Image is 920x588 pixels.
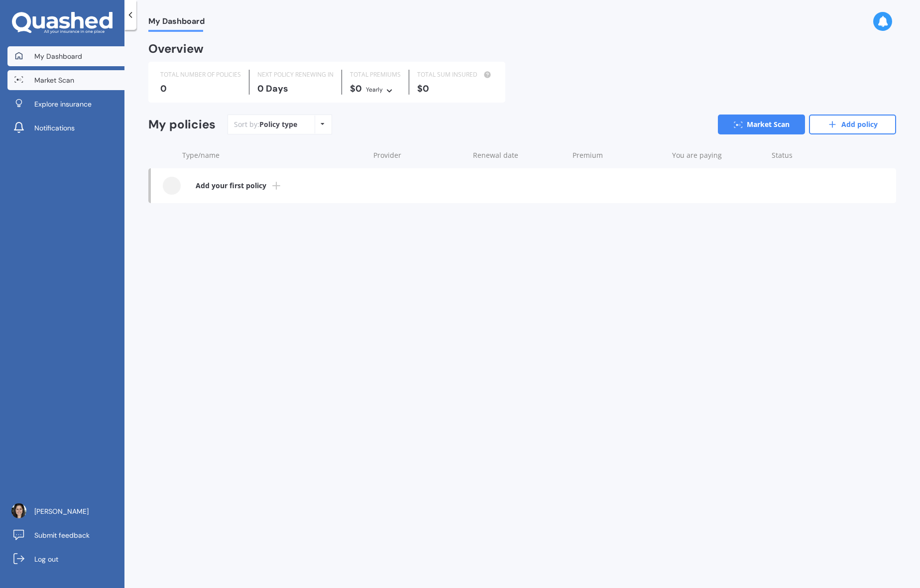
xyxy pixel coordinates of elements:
[417,70,493,80] div: TOTAL SUM INSURED
[7,46,124,66] a: My Dashboard
[34,506,89,516] span: [PERSON_NAME]
[34,123,75,133] span: Notifications
[718,115,805,134] a: Market Scan
[7,549,124,569] a: Log out
[34,530,90,540] span: Submit feedback
[350,70,401,80] div: TOTAL PREMIUMS
[373,150,465,160] div: Provider
[34,99,92,109] span: Explore insurance
[573,150,664,160] div: Premium
[672,150,764,160] div: You are paying
[148,44,204,54] div: Overview
[34,75,74,85] span: Market Scan
[259,119,297,129] div: Policy type
[196,181,266,191] b: Add your first policy
[7,70,124,90] a: Market Scan
[257,70,334,80] div: NEXT POLICY RENEWING IN
[34,51,82,61] span: My Dashboard
[234,119,297,129] div: Sort by:
[366,85,383,95] div: Yearly
[151,168,896,203] a: Add your first policy
[772,150,846,160] div: Status
[7,94,124,114] a: Explore insurance
[7,118,124,138] a: Notifications
[34,554,58,564] span: Log out
[148,16,205,30] span: My Dashboard
[182,150,365,160] div: Type/name
[11,503,26,518] img: ACg8ocLxeKagcpLDOrHk5NP873IED9oLxbeUadmw-RpjELhoNXQ=s96-c
[160,70,241,80] div: TOTAL NUMBER OF POLICIES
[7,501,124,521] a: [PERSON_NAME]
[417,84,493,94] div: $0
[473,150,565,160] div: Renewal date
[257,84,334,94] div: 0 Days
[809,115,896,134] a: Add policy
[7,525,124,545] a: Submit feedback
[148,118,216,132] div: My policies
[350,84,401,95] div: $0
[160,84,241,94] div: 0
